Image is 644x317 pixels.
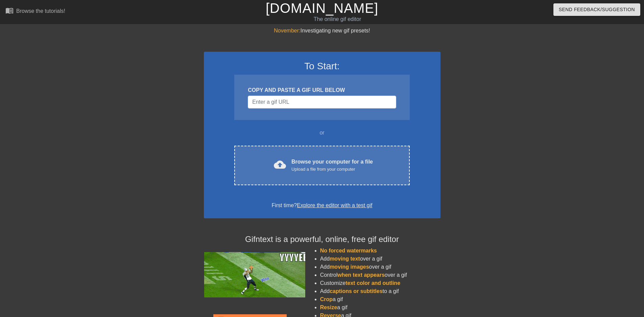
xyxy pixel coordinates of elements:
[330,288,382,294] span: captions or subtitles
[320,263,440,271] li: Add over a gif
[297,202,372,208] a: Explore the editor with a test gif
[330,264,369,270] span: moving images
[204,235,440,244] h4: Gifntext is a powerful, online, free gif editor
[221,129,423,137] div: or
[213,60,432,72] h3: To Start:
[248,86,396,94] div: COPY AND PASTE A GIF URL BELOW
[320,271,440,279] li: Control over a gif
[266,1,378,16] a: [DOMAIN_NAME]
[553,3,640,16] button: Send Feedback/Suggestion
[218,15,457,23] div: The online gif editor
[274,28,300,33] span: November:
[16,8,65,14] div: Browse the tutorials!
[248,96,396,108] input: Username
[320,255,440,263] li: Add over a gif
[291,158,373,173] div: Browse your computer for a file
[5,6,65,17] a: Browse the tutorials!
[337,272,385,278] span: when text appears
[291,166,373,173] div: Upload a file from your computer
[320,303,440,312] li: a gif
[320,287,440,295] li: Add to a gif
[320,304,337,310] span: Resize
[320,248,377,253] span: No forced watermarks
[213,201,432,210] div: First time?
[320,296,333,302] span: Crop
[204,27,440,35] div: Investigating new gif presets!
[345,280,400,286] span: text color and outline
[204,252,305,297] img: football_small.gif
[320,295,440,303] li: a gif
[5,6,14,15] span: menu_book
[330,256,360,262] span: moving text
[274,158,286,171] span: cloud_upload
[559,5,635,14] span: Send Feedback/Suggestion
[320,279,440,287] li: Customize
